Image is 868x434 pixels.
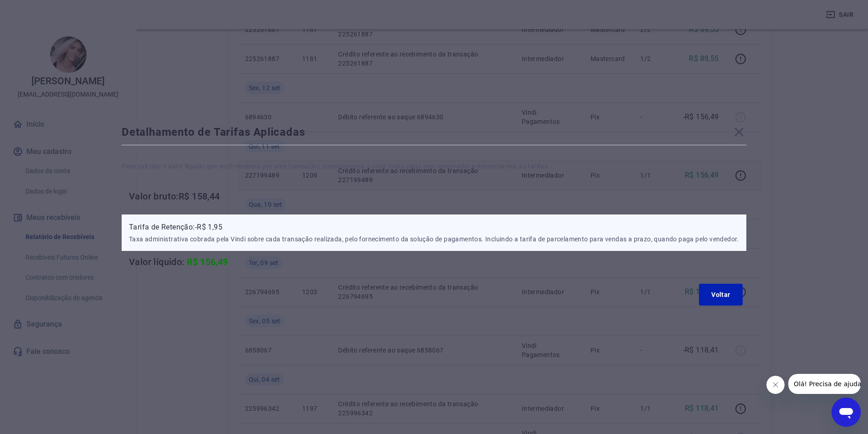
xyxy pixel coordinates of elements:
p: Tarifa de Retenção: -R$ 1,95 [129,222,739,233]
span: R$ 156,49 [187,256,228,267]
iframe: Mensagem da empresa [788,374,861,394]
p: Taxa administrativa cobrada pela Vindi sobre cada transação realizada, pelo fornecimento da soluç... [129,235,739,244]
iframe: Fechar mensagem [766,376,785,394]
iframe: Botão para abrir a janela de mensagens [832,398,861,427]
button: Voltar [699,284,743,306]
p: Para calcular o valor líquido que você receberá por uma transação, consideramos o valor bruto pag... [122,162,746,171]
span: Olá! Precisa de ajuda? [5,6,77,14]
h6: Valor líquido: [129,255,746,269]
h6: Valor bruto: R$ 158,44 [129,189,746,204]
div: Detalhamento de Tarifas Aplicadas [122,125,746,143]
